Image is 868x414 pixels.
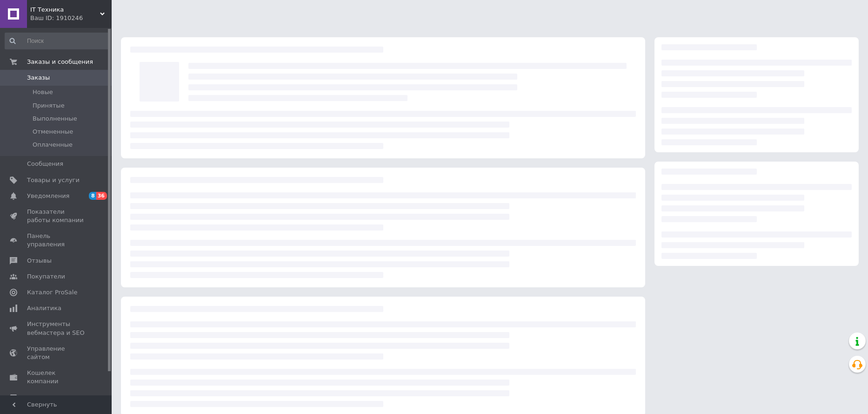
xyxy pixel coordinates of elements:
span: Каталог ProSale [27,288,77,297]
span: Выполненные [33,115,77,123]
span: Инструменты вебмастера и SEO [27,320,86,337]
span: 36 [96,192,107,200]
span: Принятые [33,102,65,110]
span: Управление сайтом [27,345,86,361]
span: Новые [33,88,53,96]
span: Уведомления [27,192,69,200]
span: Отзывы [27,257,52,265]
input: Поиск [5,33,110,49]
span: Аналитика [27,304,61,312]
span: Отмененные [33,128,73,136]
span: Маркет [27,394,51,402]
span: Заказы [27,74,50,82]
span: Заказы и сообщения [27,58,93,66]
span: Оплаченные [33,141,73,149]
span: Сообщения [27,160,63,168]
span: Панель управления [27,232,86,249]
span: Показатели работы компании [27,208,86,224]
span: Покупатели [27,272,65,281]
span: Кошелек компании [27,369,86,386]
span: 8 [89,192,96,200]
span: Товары и услуги [27,176,80,184]
span: IT Техника [30,6,100,14]
div: Ваш ID: 1910246 [30,14,112,22]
